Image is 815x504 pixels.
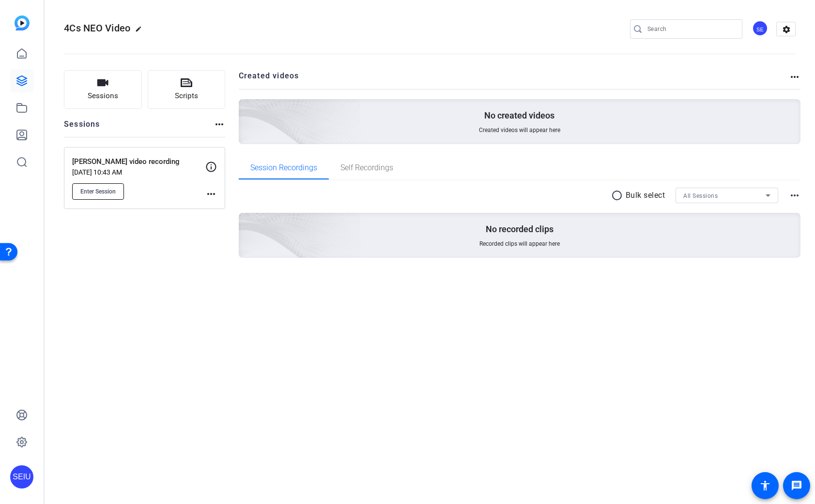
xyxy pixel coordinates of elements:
[340,164,393,172] span: Self Recordings
[64,22,130,34] span: 4Cs NEO Video
[479,240,560,248] span: Recorded clips will appear here
[130,3,361,213] img: Creted videos background
[486,223,554,235] p: No recorded clips
[135,26,147,37] mat-icon: edit
[611,190,626,201] mat-icon: radio_button_unchecked
[205,188,217,200] mat-icon: more_horiz
[479,126,560,134] span: Created videos will appear here
[484,110,554,121] p: No created videos
[15,15,30,30] img: blue-gradient.svg
[752,20,769,37] ngx-avatar: Service Employees International Union
[130,117,361,327] img: embarkstudio-empty-session.png
[647,23,735,35] input: Search
[80,188,116,195] span: Enter Session
[683,193,718,199] span: All Sessions
[64,70,142,109] button: Sessions
[777,22,796,37] mat-icon: settings
[72,156,205,167] p: [PERSON_NAME] video recording
[789,71,800,83] mat-icon: more_horiz
[752,20,768,36] div: SE
[250,164,317,172] span: Session Recordings
[239,70,789,89] h2: Created videos
[789,190,800,201] mat-icon: more_horiz
[175,90,198,102] span: Scripts
[759,480,771,491] mat-icon: accessibility
[626,190,665,201] p: Bulk select
[72,168,205,176] p: [DATE] 10:43 AM
[72,183,124,200] button: Enter Session
[88,90,118,102] span: Sessions
[64,119,100,137] h2: Sessions
[214,119,225,130] mat-icon: more_horiz
[10,465,33,489] div: SEIU
[791,480,802,491] mat-icon: message
[148,70,226,109] button: Scripts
